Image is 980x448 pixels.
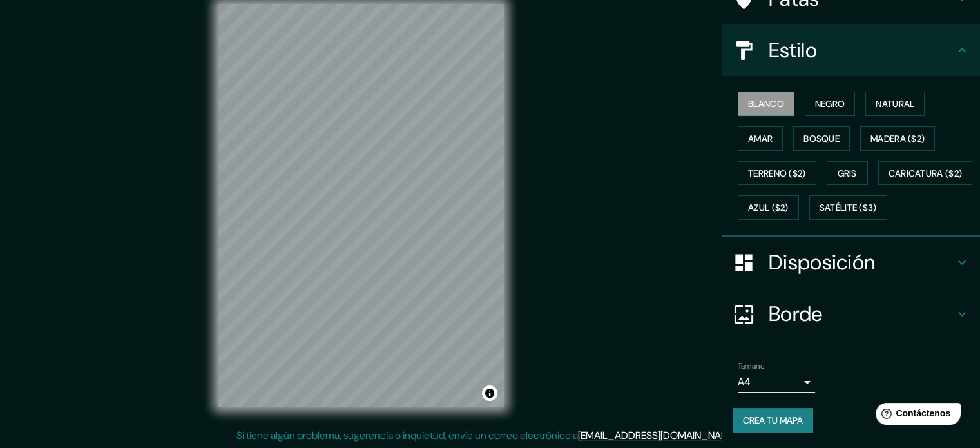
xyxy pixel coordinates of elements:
font: Si tiene algún problema, sugerencia o inquietud, envíe un correo electrónico a [236,429,578,442]
button: Blanco [738,92,794,116]
a: [EMAIL_ADDRESS][DOMAIN_NAME] [578,429,737,442]
font: Crea tu mapa [743,414,803,426]
font: Negro [815,98,845,110]
button: Terreno ($2) [738,161,816,186]
button: Crea tu mapa [733,408,813,433]
font: Bosque [803,133,840,144]
font: A4 [738,375,751,389]
button: Amar [738,126,783,151]
font: Terreno ($2) [748,168,806,179]
font: Borde [769,300,823,327]
button: Satélite ($3) [809,195,887,220]
font: Disposición [769,249,875,276]
font: Estilo [769,37,817,64]
font: Tamaño [738,361,764,371]
div: Disposición [722,237,980,288]
div: A4 [738,372,815,393]
div: Borde [722,288,980,340]
canvas: Mapa [218,4,504,407]
div: Estilo [722,24,980,76]
button: Bosque [793,126,850,151]
font: Satélite ($3) [820,202,877,214]
button: Caricatura ($2) [878,161,973,186]
font: Blanco [748,98,784,110]
font: Madera ($2) [870,133,925,144]
button: Gris [827,161,868,186]
font: Natural [876,98,914,110]
button: Azul ($2) [738,195,799,220]
button: Natural [865,92,925,116]
font: Caricatura ($2) [889,168,963,179]
button: Madera ($2) [860,126,935,151]
button: Negro [805,92,856,116]
font: Azul ($2) [748,202,789,214]
font: Amar [748,133,773,144]
font: Gris [838,168,857,179]
iframe: Lanzador de widgets de ayuda [865,398,966,434]
button: Activar o desactivar atribución [482,385,497,401]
